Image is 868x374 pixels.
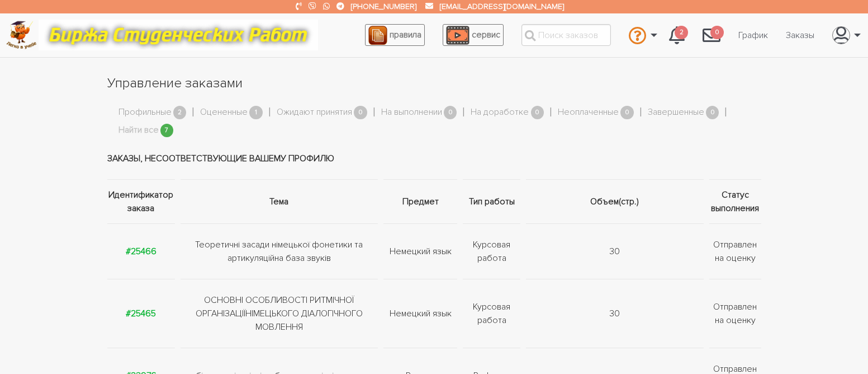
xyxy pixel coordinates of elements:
[390,29,421,40] span: правила
[472,29,500,40] span: сервис
[648,105,704,120] a: Завершенные
[440,2,564,11] a: [EMAIL_ADDRESS][DOMAIN_NAME]
[160,124,174,138] span: 7
[107,138,761,180] td: Заказы, несоответствующие вашему профилю
[443,24,504,46] a: сервис
[710,26,724,40] span: 0
[6,21,37,49] img: logo-c4363faeb99b52c628a42810ed6dfb4293a56d4e4775eb116515dfe7f33672af.png
[381,105,442,120] a: На выполнении
[351,2,416,11] a: [PHONE_NUMBER]
[471,105,529,120] a: На доработке
[523,179,706,223] th: Объем(стр.)
[381,279,460,348] td: Немецкий язык
[660,20,694,50] a: 2
[777,25,823,46] a: Заказы
[178,223,381,279] td: Теоретичні засади німецької фонетики та артикуляційна база звуків
[694,20,729,50] a: 0
[706,279,761,348] td: Отправлен на оценку
[249,106,263,120] span: 1
[523,279,706,348] td: 30
[446,26,469,45] img: play_icon-49f7f135c9dc9a03216cfdbccbe1e3994649169d890fb554cedf0eac35a01ba8.png
[365,24,425,46] a: правила
[523,223,706,279] td: 30
[531,106,544,120] span: 0
[173,106,187,120] span: 2
[368,26,387,45] img: agreement_icon-feca34a61ba7f3d1581b08bc946b2ec1ccb426f67415f344566775c155b7f62c.png
[558,105,619,120] a: Неоплаченные
[706,179,761,223] th: Статус выполнения
[729,25,777,46] a: График
[178,179,381,223] th: Тема
[277,105,352,120] a: Ожидают принятия
[107,179,178,223] th: Идентификатор заказа
[126,246,156,257] a: #25466
[126,308,156,319] a: #25465
[706,106,719,120] span: 0
[706,223,761,279] td: Отправлен на оценку
[118,123,159,138] a: Найти все
[460,279,523,348] td: Курсовая работа
[107,74,761,93] h1: Управление заказами
[354,106,367,120] span: 0
[460,223,523,279] td: Курсовая работа
[200,105,248,120] a: Оцененные
[444,106,457,120] span: 0
[118,105,172,120] a: Профильные
[620,106,634,120] span: 0
[675,26,688,40] span: 2
[381,223,460,279] td: Немецкий язык
[381,179,460,223] th: Предмет
[39,20,318,50] img: motto-12e01f5a76059d5f6a28199ef077b1f78e012cfde436ab5cf1d4517935686d32.gif
[178,279,381,348] td: ОСНОВНІ ОСОБЛИВОСТІ РИТМІЧНОЇ ОРГАНІЗАЦІЇНІМЕЦЬКОГО ДІАЛОГІЧНОГО МОВЛЕННЯ
[460,179,523,223] th: Тип работы
[521,24,611,46] input: Поиск заказов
